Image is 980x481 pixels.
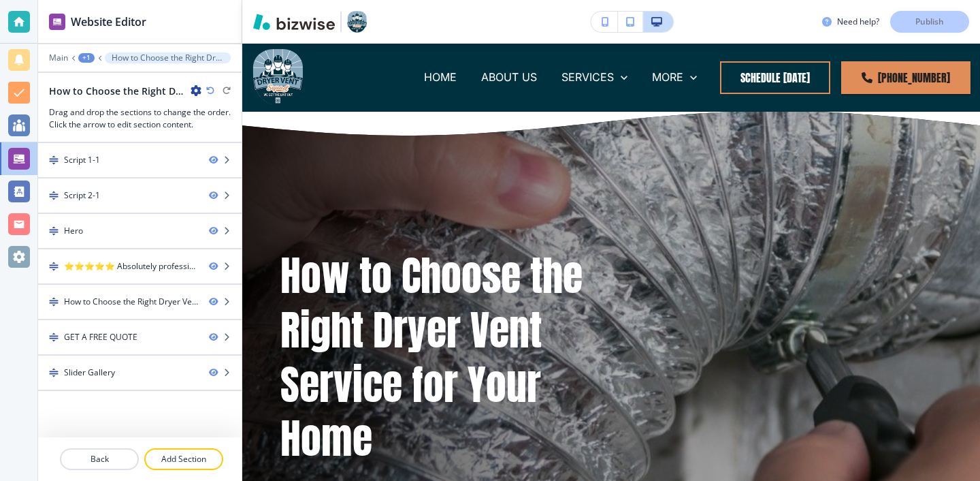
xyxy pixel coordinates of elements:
[841,61,970,94] a: [PHONE_NUMBER]
[49,84,185,98] h2: How to Choose the Right Dryer Vent Service for Your Home
[64,296,198,308] div: How to Choose the Right Dryer Vent Service for Your Home
[49,368,59,377] img: Drag
[652,69,683,85] p: MORE
[49,155,59,165] img: Drag
[64,331,137,343] div: GET A FREE QUOTE
[49,262,59,271] img: Drag
[38,285,242,319] div: DragHow to Choose the Right Dryer Vent Service for Your Home
[347,11,367,33] img: Your Logo
[61,453,137,465] p: Back
[60,448,139,470] button: Back
[112,53,224,63] p: How to Choose the Right Dryer Vent Service for Your Home
[49,191,59,200] img: Drag
[64,189,100,202] div: Script 2-1
[720,61,830,94] a: Schedule [DATE]
[64,154,100,166] div: Script 1-1
[146,453,222,465] p: Add Section
[253,14,335,30] img: Bizwise Logo
[49,226,59,236] img: Drag
[280,249,595,466] p: How to Choose the Right Dryer Vent Service for Your Home
[424,69,457,85] p: HOME
[78,53,95,63] button: +1
[49,53,68,63] button: Main
[49,14,65,30] img: editor icon
[64,225,83,237] div: Hero
[38,249,242,283] div: Drag⭐⭐⭐⭐⭐ Absolutely professional!! I am so happy that I hired them to clean out the dryer vent. ...
[252,48,304,106] img: Dryer Vent Squad of Eastern Pennsylvania
[105,52,231,63] button: How to Choose the Right Dryer Vent Service for Your Home
[481,69,537,85] p: ABOUT US
[38,179,242,213] div: DragScript 2-1
[64,367,115,379] div: Slider Gallery
[144,448,223,470] button: Add Section
[49,332,59,342] img: Drag
[837,16,879,28] h3: Need help?
[64,260,198,273] div: ⭐⭐⭐⭐⭐ Absolutely professional!! I am so happy that I hired them to clean out the dryer vent. Our ...
[38,143,242,177] div: DragScript 1-1
[38,320,242,354] div: DragGET A FREE QUOTE
[49,106,231,131] h3: Drag and drop the sections to change the order. Click the arrow to edit section content.
[49,297,59,307] img: Drag
[561,69,614,85] p: SERVICES
[38,356,242,390] div: DragSlider Gallery
[71,14,146,30] h2: Website Editor
[38,214,242,248] div: DragHero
